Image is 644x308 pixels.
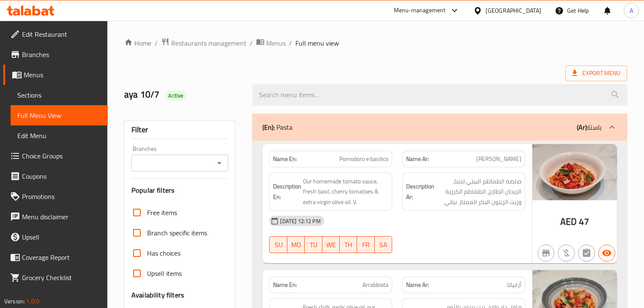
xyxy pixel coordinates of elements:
[26,296,39,307] span: 1.0.0
[3,247,108,267] a: Coverage Report
[486,6,541,15] div: [GEOGRAPHIC_DATA]
[22,171,101,181] span: Coupons
[273,281,297,289] strong: Name En:
[538,245,554,262] button: Not branch specific item
[250,38,253,48] li: /
[22,49,101,60] span: Branches
[289,38,292,48] li: /
[22,212,101,222] span: Menu disclaimer
[131,290,184,300] h3: Availability filters
[378,239,389,251] span: SA
[322,236,340,253] button: WE
[406,155,429,164] strong: Name Ar:
[147,228,207,238] span: Branch specific items
[291,239,301,251] span: MO
[406,181,434,202] strong: Description Ar:
[3,227,108,247] a: Upsell
[213,157,225,169] button: Open
[277,217,324,225] span: [DATE] 12:12 PM
[363,281,388,289] span: Arrabbiata
[131,185,228,195] h3: Popular filters
[339,155,388,164] span: Pomodoro e basilico
[3,146,108,166] a: Choice Groups
[124,38,151,48] a: Home
[630,6,633,15] span: A
[343,239,354,251] span: TH
[578,245,595,262] button: Not has choices
[22,252,101,262] span: Coverage Report
[3,166,108,186] a: Coupons
[22,29,101,39] span: Edit Restaurant
[3,44,108,65] a: Branches
[11,85,108,105] a: Sections
[147,248,180,258] span: Has choices
[22,273,101,283] span: Grocery Checklist
[252,84,627,106] input: search
[256,38,286,49] a: Menus
[3,207,108,227] a: Menu disclaimer
[165,92,187,100] span: Active
[360,239,371,251] span: FR
[273,239,284,251] span: SU
[394,5,446,16] div: Menu-management
[565,65,627,81] span: Export Menu
[147,268,182,278] span: Upsell items
[17,90,101,100] span: Sections
[17,131,101,141] span: Edit Menu
[3,65,108,85] a: Menus
[11,125,108,146] a: Edit Menu
[147,207,177,218] span: Free items
[11,105,108,125] a: Full Menu View
[476,155,521,164] span: [PERSON_NAME]
[3,186,108,207] a: Promotions
[252,114,627,141] div: (En): Pasta(Ar):باستا
[577,121,588,134] b: (Ar):
[165,90,187,101] div: Active
[295,38,339,48] span: Full menu view
[273,155,297,164] strong: Name En:
[273,181,301,202] strong: Description En:
[375,236,392,253] button: SA
[22,191,101,202] span: Promotions
[507,281,521,289] span: أرابياتا
[3,24,108,44] a: Edit Restaurant
[131,121,228,139] div: Filter
[558,245,575,262] button: Purchased item
[124,88,242,101] h2: aya 10/7
[308,239,319,251] span: TU
[3,267,108,288] a: Grocery Checklist
[155,38,158,48] li: /
[17,110,101,120] span: Full Menu View
[340,236,357,253] button: TH
[598,245,615,262] button: Available
[406,281,429,289] strong: Name Ar:
[577,122,602,132] p: باستا
[124,38,627,49] nav: breadcrumb
[436,176,521,207] span: صلصة الطماطم البيتي لدينا، الريحان الطازج، الطماطم الكرزية وزيت الزيتون البكر الممتاز. نباتي
[357,236,374,253] button: FR
[22,232,101,242] span: Upsell
[262,122,292,132] p: Pasta
[532,144,617,200] img: Pomodoro_e_basillico638954450660175575.jpg
[326,239,336,251] span: WE
[287,236,305,253] button: MO
[305,236,322,253] button: TU
[4,296,25,307] span: Version:
[24,70,101,80] span: Menus
[560,213,577,230] span: AED
[266,38,286,48] span: Menus
[262,121,275,134] b: (En):
[22,151,101,161] span: Choice Groups
[579,213,589,230] span: 47
[171,38,246,48] span: Restaurants management
[161,38,246,49] a: Restaurants management
[572,68,620,79] span: Export Menu
[269,236,287,253] button: SU
[303,176,388,207] span: Our homemade tomato sauce, fresh basil, cherry tomatoes & extra virgin olive oil. V.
